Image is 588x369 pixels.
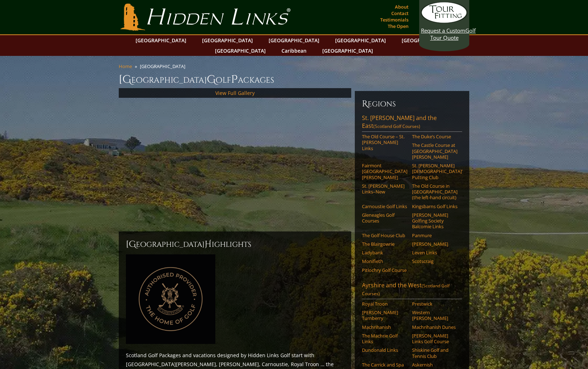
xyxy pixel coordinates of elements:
[362,258,407,264] a: Monifieth
[412,163,457,180] a: St. [PERSON_NAME] [DEMOGRAPHIC_DATA]’ Putting Club
[199,35,256,45] a: [GEOGRAPHIC_DATA]
[412,233,457,238] a: Panmure
[412,324,457,330] a: Machrihanish Dunes
[362,283,450,297] span: (Scotland Golf Courses)
[412,203,457,209] a: Kingsbarns Golf Links
[421,27,465,34] span: Request a Custom
[393,2,410,12] a: About
[412,258,457,264] a: Scotscraig
[362,347,407,353] a: Dundonald Links
[412,142,457,160] a: The Castle Course at [GEOGRAPHIC_DATA][PERSON_NAME]
[215,90,255,96] a: View Full Gallery
[412,250,457,255] a: Leven Links
[211,45,269,56] a: [GEOGRAPHIC_DATA]
[373,123,420,129] span: (Scotland Golf Courses)
[362,212,407,224] a: Gleneagles Golf Courses
[412,362,457,368] a: Askernish
[362,233,407,238] a: The Golf House Club
[132,35,190,45] a: [GEOGRAPHIC_DATA]
[421,2,467,41] a: Request a CustomGolf Tour Quote
[362,267,407,273] a: Pitlochry Golf Course
[378,15,410,25] a: Testimonials
[362,301,407,307] a: Royal Troon
[362,114,462,132] a: St. [PERSON_NAME] and the East(Scotland Golf Courses)
[386,21,410,31] a: The Open
[362,310,407,321] a: [PERSON_NAME] Turnberry
[332,35,389,45] a: [GEOGRAPHIC_DATA]
[126,239,344,250] h2: [GEOGRAPHIC_DATA] ighlights
[119,72,469,87] h1: [GEOGRAPHIC_DATA] olf ackages
[412,212,457,230] a: [PERSON_NAME] Golfing Society Balcomie Links
[319,45,377,56] a: [GEOGRAPHIC_DATA]
[362,134,407,151] a: The Old Course – St. [PERSON_NAME] Links
[398,35,456,45] a: [GEOGRAPHIC_DATA]
[389,8,410,18] a: Contact
[205,239,212,250] span: H
[412,301,457,307] a: Prestwick
[412,241,457,247] a: [PERSON_NAME]
[362,241,407,247] a: The Blairgowrie
[278,45,310,56] a: Caribbean
[412,347,457,359] a: Shiskine Golf and Tennis Club
[362,281,462,299] a: Ayrshire and the West(Scotland Golf Courses)
[412,333,457,345] a: [PERSON_NAME] Links Golf Course
[362,324,407,330] a: Machrihanish
[140,63,188,70] li: [GEOGRAPHIC_DATA]
[362,333,407,345] a: The Machrie Golf Links
[412,183,457,201] a: The Old Course in [GEOGRAPHIC_DATA] (the left-hand circuit)
[412,134,457,139] a: The Duke’s Course
[362,183,407,195] a: St. [PERSON_NAME] Links–New
[265,35,323,45] a: [GEOGRAPHIC_DATA]
[207,72,216,87] span: G
[119,63,132,70] a: Home
[362,98,462,110] h6: Regions
[412,310,457,321] a: Western [PERSON_NAME]
[362,250,407,255] a: Ladybank
[362,203,407,209] a: Carnoustie Golf Links
[362,163,407,180] a: Fairmont [GEOGRAPHIC_DATA][PERSON_NAME]
[231,72,238,87] span: P
[362,362,407,368] a: The Carrick and Spa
